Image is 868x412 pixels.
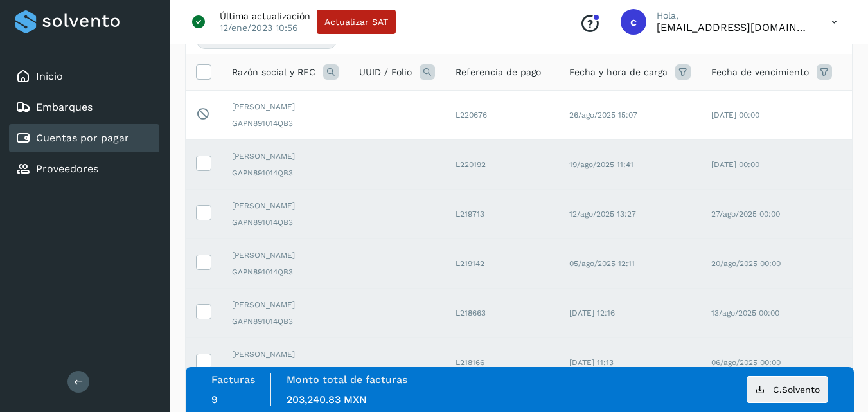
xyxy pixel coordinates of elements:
[456,358,484,367] span: L218166
[9,62,159,91] div: Inicio
[657,10,811,21] p: Hola,
[711,358,781,367] span: 06/ago/2025 00:00
[211,373,255,386] label: Facturas
[232,217,339,228] span: GAPN891014QB3
[711,210,780,219] span: 27/ago/2025 00:00
[287,373,407,386] label: Monto total de facturas
[232,348,339,360] span: [PERSON_NAME]
[232,167,339,179] span: GAPN891014QB3
[232,249,339,261] span: [PERSON_NAME]
[220,22,298,33] p: 12/ene/2023 10:56
[232,150,339,162] span: [PERSON_NAME]
[711,111,759,120] span: [DATE] 00:00
[711,309,779,318] span: 13/ago/2025 00:00
[211,393,218,406] span: 9
[9,155,159,183] div: Proveedores
[9,124,159,152] div: Cuentas por pagar
[456,160,486,169] span: L220192
[232,66,315,79] span: Razón social y RFC
[657,21,811,33] p: contabilidad5@easo.com
[9,93,159,121] div: Embarques
[569,309,615,318] span: [DATE] 12:16
[232,118,339,129] span: GAPN891014QB3
[569,160,633,169] span: 19/ago/2025 11:41
[317,10,396,34] button: Actualizar SAT
[569,259,635,268] span: 05/ago/2025 12:11
[456,111,487,120] span: L220676
[569,66,668,79] span: Fecha y hora de carga
[232,200,339,211] span: [PERSON_NAME]
[232,101,339,112] span: [PERSON_NAME]
[773,385,820,394] span: C.Solvento
[36,163,98,175] a: Proveedores
[569,210,636,219] span: 12/ago/2025 13:27
[232,299,339,310] span: [PERSON_NAME]
[456,309,486,318] span: L218663
[711,160,759,169] span: [DATE] 00:00
[569,358,614,367] span: [DATE] 11:13
[456,259,484,268] span: L219142
[287,393,367,406] span: 203,240.83 MXN
[711,259,781,268] span: 20/ago/2025 00:00
[220,10,310,22] p: Última actualización
[36,101,93,113] a: Embarques
[324,17,388,26] span: Actualizar SAT
[456,66,541,79] span: Referencia de pago
[232,266,339,278] span: GAPN891014QB3
[359,66,412,79] span: UUID / Folio
[232,316,339,327] span: GAPN891014QB3
[747,376,828,403] button: C.Solvento
[456,210,484,219] span: L219713
[711,66,809,79] span: Fecha de vencimiento
[569,111,637,120] span: 26/ago/2025 15:07
[232,365,339,377] span: GAPN891014QB3
[36,70,63,82] a: Inicio
[36,132,129,144] a: Cuentas por pagar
